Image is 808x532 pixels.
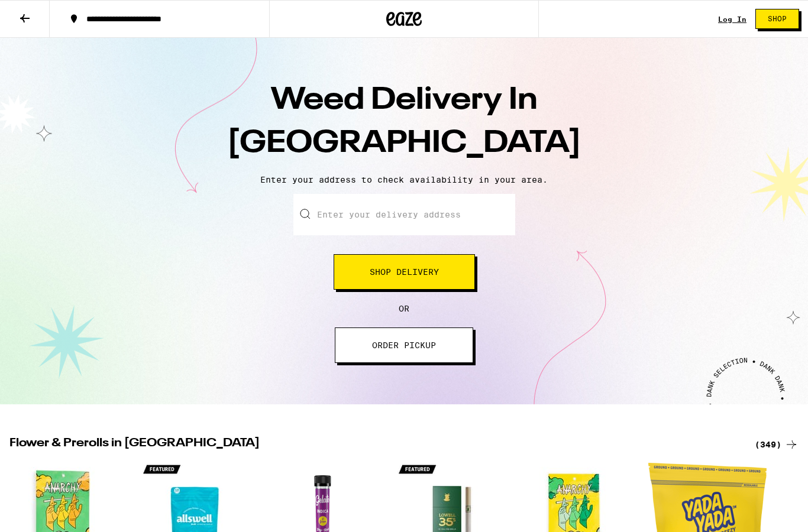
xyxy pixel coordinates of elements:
[370,268,439,276] span: Shop Delivery
[197,79,611,166] h1: Weed Delivery In
[718,15,746,23] a: Log In
[755,9,799,29] button: Shop
[746,9,808,29] a: Shop
[335,327,473,363] button: ORDER PICKUP
[372,341,436,349] span: ORDER PICKUP
[334,254,475,290] button: Shop Delivery
[293,194,515,235] input: Enter your delivery address
[12,175,796,184] p: Enter your address to check availability in your area.
[768,15,787,22] span: Shop
[755,437,799,452] a: (349)
[399,304,409,313] span: OR
[9,437,741,452] h2: Flower & Prerolls in [GEOGRAPHIC_DATA]
[227,128,581,159] span: [GEOGRAPHIC_DATA]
